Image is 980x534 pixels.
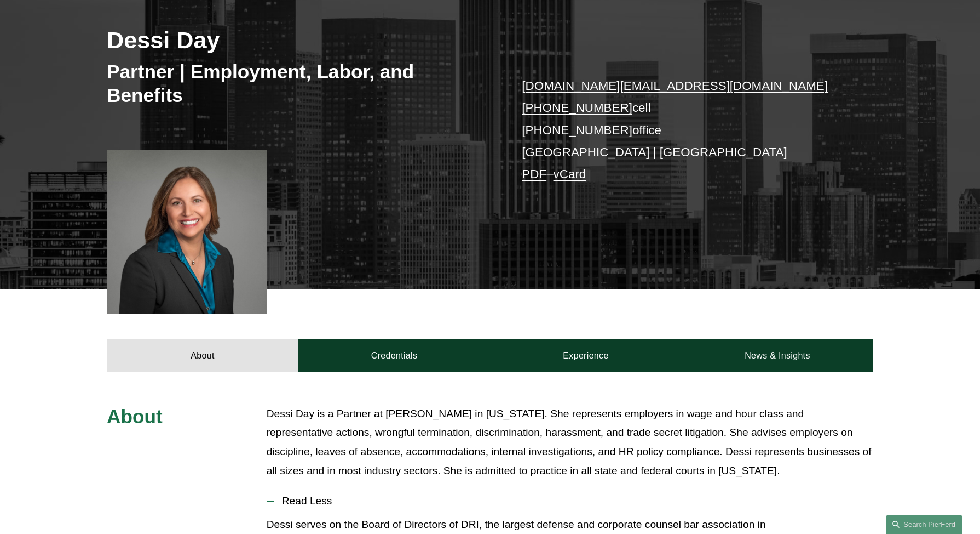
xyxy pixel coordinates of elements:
h2: Dessi Day [107,26,490,54]
a: vCard [554,167,586,181]
a: [PHONE_NUMBER] [522,123,632,137]
p: Dessi Day is a Partner at [PERSON_NAME] in [US_STATE]. She represents employers in wage and hour ... [267,405,873,480]
a: [PHONE_NUMBER] [522,101,632,115]
h3: Partner | Employment, Labor, and Benefits [107,60,490,107]
span: Read Less [274,495,873,507]
a: Search this site [886,515,962,534]
a: PDF [522,167,546,181]
a: Credentials [298,339,490,372]
span: About [107,406,163,427]
a: About [107,339,298,372]
a: Experience [490,339,682,372]
p: cell office [GEOGRAPHIC_DATA] | [GEOGRAPHIC_DATA] – [522,75,841,186]
a: News & Insights [682,339,873,372]
a: [DOMAIN_NAME][EMAIL_ADDRESS][DOMAIN_NAME] [522,79,828,93]
button: Read Less [267,487,873,515]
